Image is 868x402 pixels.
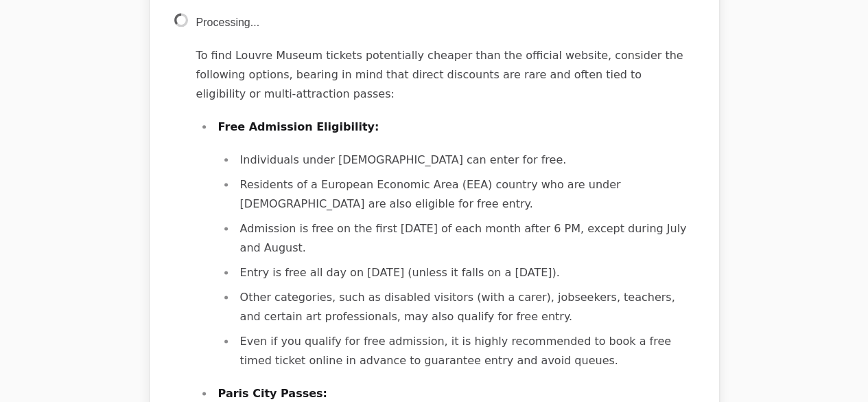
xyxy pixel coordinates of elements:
[236,263,694,282] li: Entry is free all day on [DATE] (unless it falls on a [DATE]).
[236,288,694,326] li: Other categories, such as disabled visitors (with a carer), jobseekers, teachers, and certain art...
[236,175,694,214] li: Residents of a European Economic Area (EEA) country who are under [DEMOGRAPHIC_DATA] are also eli...
[236,219,694,258] li: Admission is free on the first [DATE] of each month after 6 PM, except during July and August.
[196,16,259,28] span: Processing...
[196,46,694,104] p: To find Louvre Museum tickets potentially cheaper than the official website, consider the followi...
[236,332,694,370] li: Even if you qualify for free admission, it is highly recommended to book a free timed ticket onli...
[218,120,379,133] strong: Free Admission Eligibility:
[236,150,694,170] li: Individuals under [DEMOGRAPHIC_DATA] can enter for free.
[218,387,327,400] strong: Paris City Passes:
